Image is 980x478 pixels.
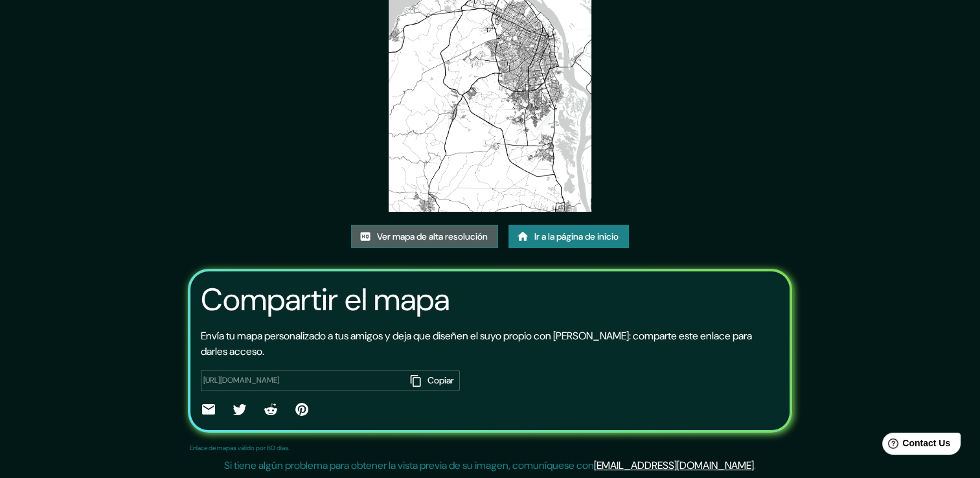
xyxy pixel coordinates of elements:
[351,225,498,249] a: Ver mapa de alta resolución
[406,370,460,391] button: Copiar
[865,427,966,464] iframe: Help widget launcher
[594,459,754,472] a: [EMAIL_ADDRESS][DOMAIN_NAME]
[427,372,454,389] font: Copiar
[224,458,756,473] p: Si tiene algún problema para obtener la vista previa de su imagen, comuníquese con .
[534,229,619,245] font: Ir a la página de inicio
[508,225,629,249] a: Ir a la página de inicio
[377,229,488,245] font: Ver mapa de alta resolución
[201,282,450,318] h3: Compartir el mapa
[190,443,290,453] p: Enlace de mapas válido por 60 días.
[201,328,779,359] p: Envía tu mapa personalizado a tus amigos y deja que diseñen el suyo propio con [PERSON_NAME]: com...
